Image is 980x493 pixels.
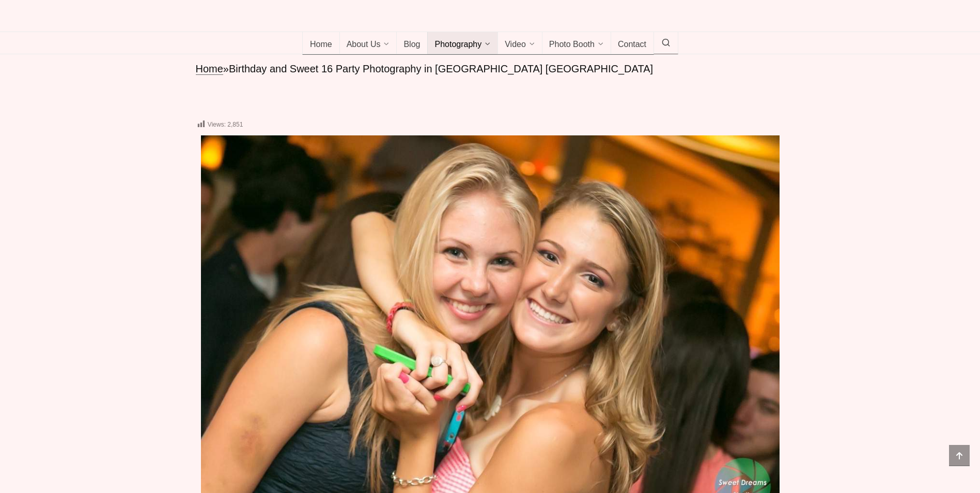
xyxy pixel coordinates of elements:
[223,63,229,74] span: »
[505,40,526,50] span: Video
[618,40,646,50] span: Contact
[310,40,332,50] span: Home
[427,32,498,55] a: Photography
[208,121,226,128] span: Views:
[611,32,654,55] a: Contact
[339,32,397,55] a: About Us
[434,40,481,50] span: Photography
[497,32,542,55] a: Video
[196,62,785,76] nav: breadcrumbs
[542,32,611,55] a: Photo Booth
[403,40,420,50] span: Blog
[227,121,243,128] span: 2,851
[347,40,381,50] span: About Us
[229,63,653,74] span: Birthday and Sweet 16 Party Photography in [GEOGRAPHIC_DATA] [GEOGRAPHIC_DATA]
[302,32,340,55] a: Home
[196,63,223,75] a: Home
[396,32,428,55] a: Blog
[549,40,595,50] span: Photo Booth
